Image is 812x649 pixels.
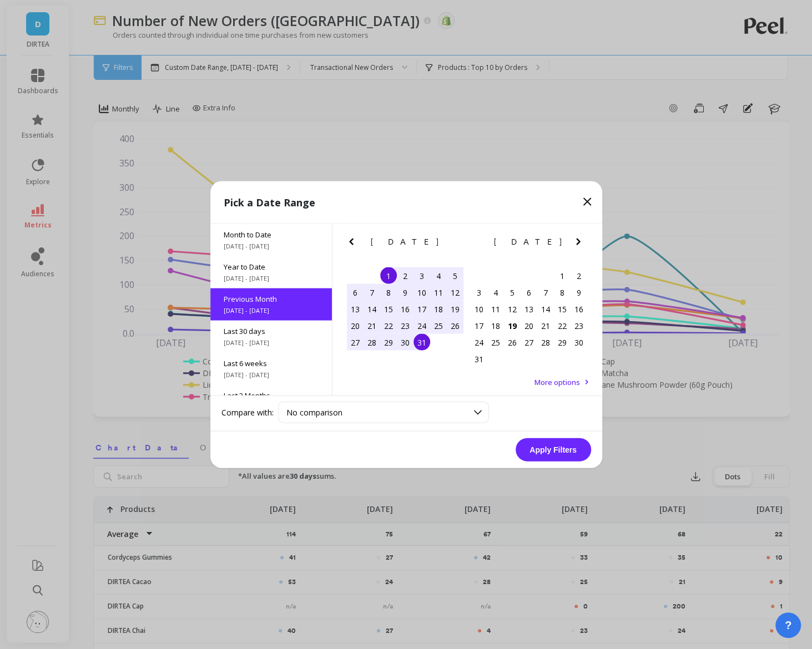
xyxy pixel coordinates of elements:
div: Choose Sunday, July 6th, 2025 [347,284,364,301]
div: Choose Saturday, August 23rd, 2025 [571,317,587,334]
div: Choose Saturday, July 19th, 2025 [447,301,463,317]
div: Choose Monday, July 21st, 2025 [364,317,380,334]
div: Choose Thursday, July 3rd, 2025 [413,267,430,284]
span: Last 6 weeks [224,358,319,368]
div: Choose Thursday, August 28th, 2025 [537,334,554,351]
div: Choose Wednesday, August 6th, 2025 [521,284,537,301]
div: Choose Friday, July 4th, 2025 [430,267,447,284]
div: Choose Friday, August 29th, 2025 [554,334,571,351]
span: [DATE] [370,237,440,246]
div: Choose Saturday, July 5th, 2025 [447,267,463,284]
div: Choose Saturday, August 2nd, 2025 [571,267,587,284]
button: Next Month [572,235,589,253]
button: Apply Filters [516,438,591,462]
div: Choose Wednesday, July 16th, 2025 [397,301,413,317]
div: Choose Tuesday, July 29th, 2025 [380,334,397,351]
div: Choose Monday, August 18th, 2025 [487,317,504,334]
div: Choose Thursday, August 21st, 2025 [537,317,554,334]
div: Choose Saturday, July 26th, 2025 [447,317,463,334]
div: Choose Wednesday, July 30th, 2025 [397,334,413,351]
div: Choose Sunday, August 17th, 2025 [471,317,487,334]
span: Previous Month [224,294,319,304]
div: Choose Sunday, July 13th, 2025 [347,301,364,317]
div: Choose Friday, August 22nd, 2025 [554,317,571,334]
span: [DATE] [494,237,563,246]
div: Choose Saturday, August 16th, 2025 [571,301,587,317]
div: Choose Wednesday, August 20th, 2025 [521,317,537,334]
div: Choose Thursday, July 24th, 2025 [413,317,430,334]
div: Choose Thursday, July 10th, 2025 [413,284,430,301]
span: [DATE] - [DATE] [224,371,319,379]
div: Choose Tuesday, July 8th, 2025 [380,284,397,301]
span: ? [785,617,791,633]
div: Choose Wednesday, July 23rd, 2025 [397,317,413,334]
div: month 2025-07 [347,267,463,351]
span: Month to Date [224,230,319,240]
div: Choose Friday, August 8th, 2025 [554,284,571,301]
div: Choose Tuesday, August 19th, 2025 [504,317,521,334]
div: Choose Wednesday, August 13th, 2025 [521,301,537,317]
div: Choose Tuesday, July 22nd, 2025 [380,317,397,334]
div: Choose Tuesday, August 26th, 2025 [504,334,521,351]
span: [DATE] - [DATE] [224,274,319,283]
div: Choose Thursday, July 17th, 2025 [413,301,430,317]
div: Choose Saturday, July 12th, 2025 [447,284,463,301]
div: Choose Wednesday, July 2nd, 2025 [397,267,413,284]
div: Choose Thursday, August 7th, 2025 [537,284,554,301]
div: Choose Monday, July 28th, 2025 [364,334,380,351]
div: Choose Monday, August 11th, 2025 [487,301,504,317]
div: Choose Sunday, July 20th, 2025 [347,317,364,334]
span: [DATE] - [DATE] [224,242,319,251]
div: Choose Thursday, August 14th, 2025 [537,301,554,317]
span: Year to Date [224,262,319,272]
div: Choose Monday, July 14th, 2025 [364,301,380,317]
span: [DATE] - [DATE] [224,306,319,315]
span: [DATE] - [DATE] [224,338,319,347]
div: Choose Friday, July 25th, 2025 [430,317,447,334]
button: Previous Month [468,235,486,253]
span: No comparison [286,407,342,418]
button: Next Month [448,235,466,253]
div: month 2025-08 [471,267,587,367]
div: Choose Friday, July 18th, 2025 [430,301,447,317]
label: Compare with: [221,407,274,418]
span: More options [534,377,580,387]
div: Choose Monday, August 25th, 2025 [487,334,504,351]
div: Choose Sunday, August 10th, 2025 [471,301,487,317]
div: Choose Friday, July 11th, 2025 [430,284,447,301]
div: Choose Sunday, August 31st, 2025 [471,351,487,367]
div: Choose Tuesday, July 15th, 2025 [380,301,397,317]
div: Choose Tuesday, August 12th, 2025 [504,301,521,317]
div: Choose Saturday, August 30th, 2025 [571,334,587,351]
span: Last 30 days [224,326,319,336]
div: Choose Saturday, August 9th, 2025 [571,284,587,301]
button: Previous Month [345,235,362,253]
div: Choose Sunday, August 24th, 2025 [471,334,487,351]
div: Choose Tuesday, July 1st, 2025 [380,267,397,284]
div: Choose Tuesday, August 5th, 2025 [504,284,521,301]
div: Choose Monday, July 7th, 2025 [364,284,380,301]
div: Choose Wednesday, August 27th, 2025 [521,334,537,351]
div: Choose Friday, August 1st, 2025 [554,267,571,284]
div: Choose Sunday, August 3rd, 2025 [471,284,487,301]
div: Choose Thursday, July 31st, 2025 [413,334,430,351]
span: Last 3 Months [224,391,319,400]
button: ? [775,612,801,638]
div: Choose Monday, August 4th, 2025 [487,284,504,301]
div: Choose Sunday, July 27th, 2025 [347,334,364,351]
div: Choose Friday, August 15th, 2025 [554,301,571,317]
div: Choose Wednesday, July 9th, 2025 [397,284,413,301]
p: Pick a Date Range [224,195,315,210]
